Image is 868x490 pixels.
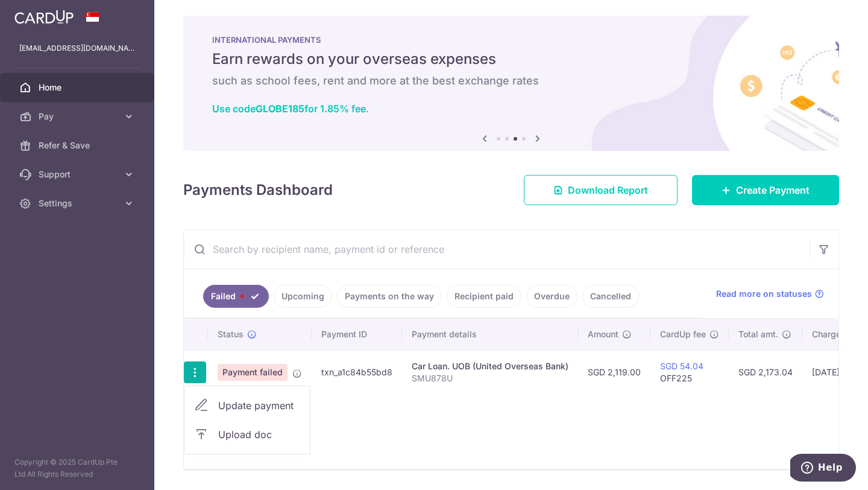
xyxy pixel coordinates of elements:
[447,285,521,308] a: Recipient paid
[39,139,118,151] span: Refer & Save
[524,175,678,205] a: Download Report
[274,285,332,308] a: Upcoming
[312,350,402,394] td: txn_a1c84b55bd8
[526,285,577,308] a: Overdue
[716,288,824,300] a: Read more on statuses
[39,168,118,180] span: Support
[812,328,861,340] span: Charge date
[14,10,74,24] img: CardUp
[738,328,778,340] span: Total amt.
[582,285,639,308] a: Cancelled
[402,319,578,350] th: Payment details
[650,350,729,394] td: OFF225
[212,49,810,69] h5: Earn rewards on your overseas expenses
[203,285,269,308] a: Failed
[184,230,810,269] input: Search by recipient name, payment id or reference
[212,35,810,45] p: INTERNATIONAL PAYMENTS
[19,42,135,54] p: [EMAIL_ADDRESS][DOMAIN_NAME]
[660,328,706,340] span: CardUp fee
[312,319,402,350] th: Payment ID
[660,361,703,371] a: SGD 54.04
[218,364,288,381] span: Payment failed
[218,328,244,340] span: Status
[183,179,333,201] h4: Payments Dashboard
[183,16,839,151] img: International Payment Banner
[212,74,810,88] h6: such as school fees, rent and more at the best exchange rates
[412,372,568,384] p: SMU878U
[212,103,369,115] a: Use codeGLOBE185for 1.85% fee.
[692,175,839,205] a: Create Payment
[39,197,118,209] span: Settings
[337,285,442,308] a: Payments on the way
[588,328,618,340] span: Amount
[39,110,118,122] span: Pay
[568,183,648,197] span: Download Report
[790,454,856,484] iframe: Opens a widget where you can find more information
[412,360,568,372] div: Car Loan. UOB (United Overseas Bank)
[716,288,812,300] span: Read more on statuses
[39,81,118,94] span: Home
[729,350,802,394] td: SGD 2,173.04
[578,350,650,394] td: SGD 2,119.00
[256,103,304,115] b: GLOBE185
[736,183,810,197] span: Create Payment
